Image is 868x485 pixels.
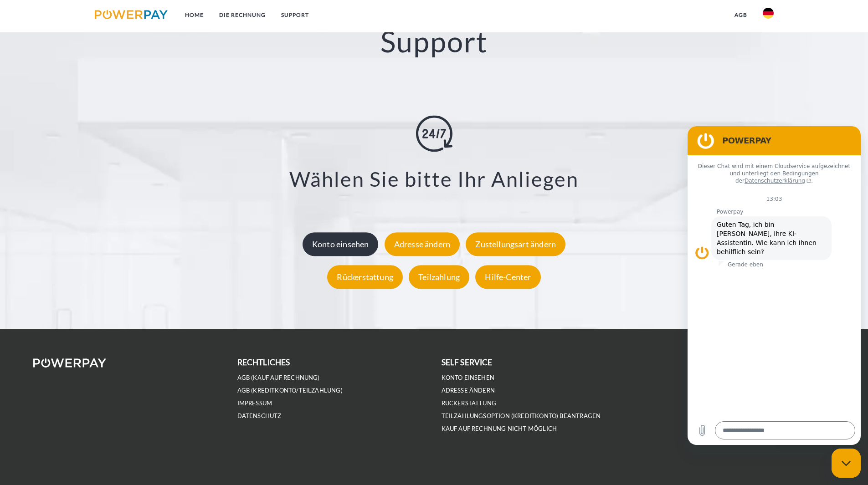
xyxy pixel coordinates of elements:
a: AGB (Kauf auf Rechnung) [237,374,320,382]
h2: Support [43,24,825,60]
div: Zustellungsart ändern [466,232,565,256]
a: IMPRESSUM [237,399,272,407]
div: Adresse ändern [385,232,460,256]
img: online-shopping.svg [416,115,452,152]
a: Rückerstattung [442,399,497,407]
img: de [763,8,774,19]
a: Konto einsehen [442,374,495,382]
iframe: Schaltfläche zum Öffnen des Messaging-Fensters; Konversation läuft [832,449,861,478]
div: Rückerstattung [327,265,403,289]
a: SUPPORT [273,7,317,23]
img: logo-powerpay.svg [95,10,168,19]
div: Teilzahlung [409,265,469,289]
div: Konto einsehen [303,232,379,256]
a: AGB (Kreditkonto/Teilzahlung) [237,387,343,394]
a: DATENSCHUTZ [237,412,282,420]
div: Hilfe-Center [475,265,540,289]
a: Konto einsehen [300,239,381,249]
img: logo-powerpay-white.svg [33,358,107,368]
a: Kauf auf Rechnung nicht möglich [442,425,557,433]
a: DIE RECHNUNG [211,7,273,23]
iframe: Messaging-Fenster [688,126,861,445]
a: Teilzahlungsoption (KREDITKONTO) beantragen [442,412,601,420]
a: Zustellungsart ändern [463,239,568,249]
a: Adresse ändern [442,387,495,394]
b: self service [442,357,493,367]
b: rechtliches [237,357,290,367]
a: Hilfe-Center [473,272,543,282]
h3: Wählen Sie bitte Ihr Anliegen [55,166,813,192]
a: agb [727,7,755,23]
a: Adresse ändern [382,239,462,249]
a: Rückerstattung [325,272,405,282]
a: Home [177,7,211,23]
a: Teilzahlung [406,272,472,282]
